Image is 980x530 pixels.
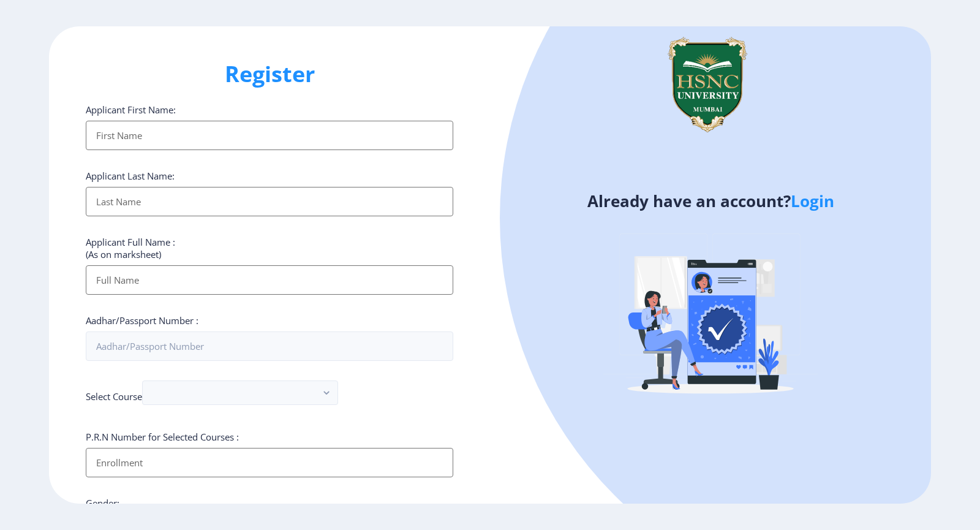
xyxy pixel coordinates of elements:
a: Login [791,190,834,212]
label: Applicant Last Name: [86,170,175,182]
h1: Register [86,59,453,89]
label: Gender: [86,497,119,509]
label: Select Course [86,390,142,403]
input: Aadhar/Passport Number [86,331,453,361]
label: Applicant Full Name : (As on marksheet) [86,236,175,260]
label: Applicant First Name: [86,104,176,116]
input: Full Name [86,265,453,295]
label: Aadhar/Passport Number : [86,314,198,327]
img: Verified-rafiki.svg [603,210,818,425]
label: P.R.N Number for Selected Courses : [86,431,239,443]
input: First Name [86,121,453,150]
input: Last Name [86,187,453,216]
img: logo [649,26,766,143]
input: Enrollment [86,448,453,477]
h4: Already have an account? [499,191,922,211]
